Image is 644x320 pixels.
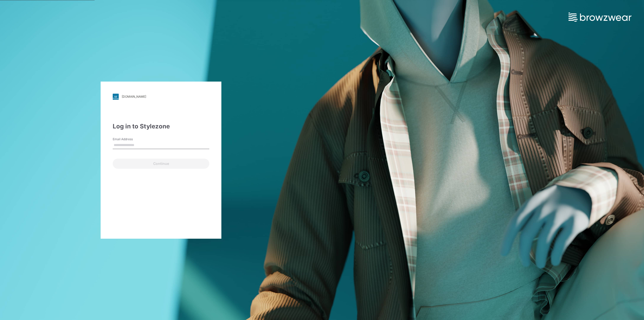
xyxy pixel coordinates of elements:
div: Log in to Stylezone [113,122,209,131]
a: [DOMAIN_NAME] [113,94,209,100]
label: Email Address [113,137,148,141]
img: browzwear-logo.73288ffb.svg [569,13,631,22]
img: svg+xml;base64,PHN2ZyB3aWR0aD0iMjgiIGhlaWdodD0iMjgiIHZpZXdCb3g9IjAgMCAyOCAyOCIgZmlsbD0ibm9uZSIgeG... [113,94,119,100]
div: [DOMAIN_NAME] [122,95,146,98]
